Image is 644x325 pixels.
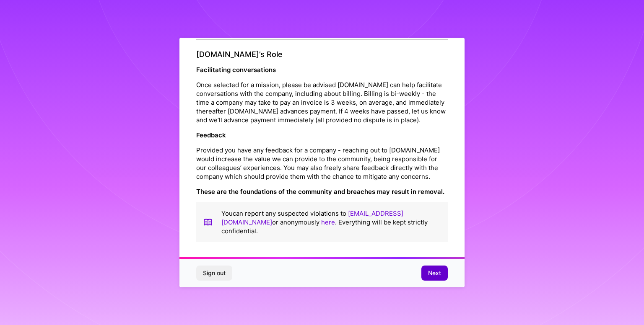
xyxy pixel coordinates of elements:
p: Provided you have any feedback for a company - reaching out to [DOMAIN_NAME] would increase the v... [196,146,448,181]
a: here [321,218,335,226]
span: Sign out [203,269,226,277]
strong: These are the foundations of the community and breaches may result in removal. [196,188,444,196]
p: You can report any suspected violations to or anonymously . Everything will be kept strictly conf... [221,209,441,235]
strong: Facilitating conversations [196,66,276,74]
img: book icon [203,209,213,235]
strong: Feedback [196,131,226,139]
button: Next [421,266,448,281]
a: [EMAIL_ADDRESS][DOMAIN_NAME] [221,209,403,226]
span: Next [428,269,441,277]
button: Sign out [196,266,232,281]
p: Once selected for a mission, please be advised [DOMAIN_NAME] can help facilitate conversations wi... [196,80,448,124]
h4: [DOMAIN_NAME]’s Role [196,50,448,59]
